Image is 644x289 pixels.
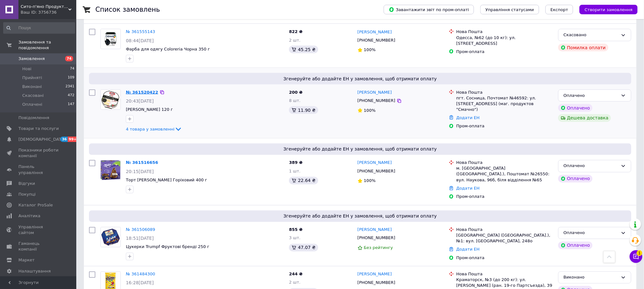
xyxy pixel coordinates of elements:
div: Одесса, №62 (до 10 кг): ул. [STREET_ADDRESS] [456,35,553,46]
div: Оплачено [558,175,593,183]
div: Нова Пошта [456,227,553,233]
a: [PERSON_NAME] [358,227,392,233]
div: Нова Пошта [456,90,553,95]
a: № 361484300 [126,272,155,277]
div: Виконано [564,274,618,281]
div: [PHONE_NUMBER] [356,279,397,287]
a: № 361520422 [126,90,158,95]
div: Пром-оплата [456,194,553,200]
div: Скасовано [564,32,618,38]
div: Пром-оплата [456,49,553,55]
span: Виконані [22,84,42,90]
img: Фото товару [101,90,120,110]
button: Завантажити звіт по пром-оплаті [384,5,474,14]
div: Ваш ID: 3756736 [21,10,76,15]
a: Фото товару [100,90,121,110]
span: Повідомлення [18,115,49,121]
span: Скасовані [22,93,44,98]
a: [PERSON_NAME] 120 г [126,107,173,112]
span: Панель управління [18,164,59,175]
a: Фото товару [100,29,121,49]
span: Без рейтингу [364,245,393,250]
span: Згенеруйте або додайте ЕН у замовлення, щоб отримати оплату [92,76,629,82]
div: [PHONE_NUMBER] [356,97,397,105]
div: Оплачено [558,242,593,249]
a: [PERSON_NAME] [358,272,392,278]
span: Аналітика [18,213,40,219]
a: № 361506089 [126,227,155,232]
div: Нова Пошта [456,272,553,277]
a: Фото товару [100,160,121,180]
a: Торт [PERSON_NAME] Горіховий 400 г [126,178,207,183]
span: Управління сайтом [18,224,59,236]
a: [PERSON_NAME] [358,90,392,96]
div: 22.64 ₴ [289,177,318,185]
a: Фото товару [100,227,121,247]
div: [PHONE_NUMBER] [356,36,397,44]
span: Нові [22,66,31,72]
span: Показники роботи компанії [18,147,59,159]
span: 74 [65,56,73,61]
a: Цукерки Trumpf Фруктові бренді 250 г [126,245,209,249]
h1: Список замовлень [95,6,160,13]
div: Помилка оплати [558,44,608,51]
span: 2341 [65,84,74,90]
span: Сито-п'яно Продукти з Європи [21,4,68,10]
input: Пошук [3,22,75,34]
span: 18:51[DATE] [126,236,154,241]
span: 74 [70,66,74,72]
a: № 361555143 [126,29,155,34]
span: 3 шт. [289,236,300,240]
span: Згенеруйте або додайте ЕН у замовлення, щоб отримати оплату [92,146,629,152]
span: Каталог ProSale [18,202,53,208]
span: Завантажити звіт по пром-оплаті [389,7,469,12]
div: Оплачено [564,163,618,170]
div: 45.25 ₴ [289,46,318,53]
span: 200 ₴ [289,90,303,95]
span: 100% [364,178,376,183]
span: Прийняті [22,75,42,81]
a: Додати ЕН [456,115,480,120]
a: Фарба для одягу Coloreria Чорна 350 г [126,47,210,51]
img: Фото товару [101,29,120,49]
span: Оплачені [22,102,42,107]
span: 109 [68,75,74,81]
span: Покупці [18,192,36,197]
span: 855 ₴ [289,227,303,232]
div: 11.90 ₴ [289,106,318,114]
span: Замовлення [18,56,45,62]
a: № 361516656 [126,160,158,165]
span: Експорт [551,7,568,12]
a: [PERSON_NAME] [358,160,392,166]
a: [PERSON_NAME] [358,29,392,35]
span: Згенеруйте або додайте ЕН у замовлення, щоб отримати оплату [92,213,629,219]
div: Нова Пошта [456,160,553,166]
div: Оплачено [564,230,618,237]
a: Створити замовлення [573,7,638,12]
span: Налаштування [18,268,51,274]
span: 389 ₴ [289,160,303,165]
span: 472 [68,93,74,98]
span: 08:44[DATE] [126,38,154,43]
span: Створити замовлення [585,7,633,12]
span: 1 шт. [289,169,300,174]
span: Гаманець компанії [18,241,59,252]
span: Відгуки [18,181,35,186]
a: 4 товара у замовленні [126,127,182,131]
a: Додати ЕН [456,247,480,252]
button: Експорт [545,5,573,14]
button: Створити замовлення [579,5,638,14]
span: 100% [364,47,376,52]
div: 47.07 ₴ [289,244,318,252]
div: [GEOGRAPHIC_DATA] ([GEOGRAPHIC_DATA].), №1: вул. [GEOGRAPHIC_DATA], 248о [456,233,553,244]
img: Фото товару [101,227,120,247]
span: Товари та послуги [18,126,59,131]
div: Дешева доставка [558,114,611,122]
img: Фото товару [101,160,120,180]
span: 2 шт. [289,38,300,43]
div: [PHONE_NUMBER] [356,234,397,242]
